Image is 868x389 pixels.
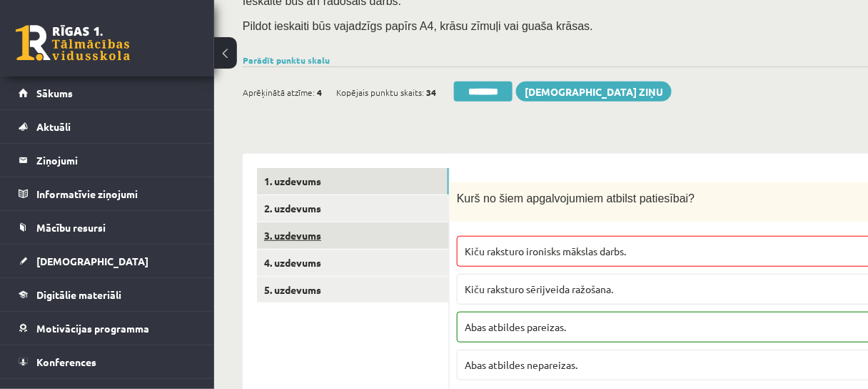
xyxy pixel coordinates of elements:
a: Rīgas 1. Tālmācības vidusskola [16,25,130,61]
body: Bagātinātā teksta redaktors, wiswyg-editor-47433920750500-1760120717-554 [14,14,528,29]
a: Mācību resursi [19,211,196,244]
body: Bagātinātā teksta redaktors, wiswyg-editor-47433920751280-1760120717-142 [14,14,528,29]
body: Bagātinātā teksta redaktors, wiswyg-editor-47433920750900-1760120717-483 [14,14,528,29]
body: Bagātinātā teksta redaktors, wiswyg-editor-47433920733120-1760120717-272 [14,14,528,29]
a: Informatīvie ziņojumi [19,177,196,210]
span: Kopējais punktu skaits: [336,82,424,103]
a: 5. uzdevums [257,277,449,303]
a: Ziņojumi [19,144,196,177]
span: 4 [317,82,322,103]
a: [DEMOGRAPHIC_DATA] [19,245,196,277]
a: Sākums [19,77,196,109]
span: Konferences [36,355,96,368]
body: Bagātinātā teksta redaktors, wiswyg-editor-47433920752100-1760120717-921 [14,14,528,29]
a: Aktuāli [19,110,196,143]
span: Kiču raksturo ironisks mākslas darbs. [465,245,626,257]
a: 1. uzdevums [257,168,449,194]
body: Bagātinātā teksta redaktors, wiswyg-editor-47433920752880-1760120717-426 [14,14,528,29]
a: 4. uzdevums [257,250,449,276]
a: 3. uzdevums [257,222,449,249]
body: Bagātinātā teksta redaktors, wiswyg-editor-47433920752500-1760120717-81 [14,14,528,29]
a: Konferences [19,345,196,378]
span: Abas atbildes nepareizas. [465,358,577,371]
body: Bagātinātā teksta redaktors, wiswyg-editor-47433920754020-1760120717-730 [14,14,528,29]
span: Kiču raksturo sērijveida ražošana. [465,282,613,295]
span: Digitālie materiāli [36,288,121,301]
span: Sākums [36,87,73,99]
body: Bagātinātā teksta redaktors, wiswyg-editor-47433920732660-1760120717-557 [14,14,528,29]
span: Mācību resursi [36,221,106,234]
a: Motivācijas programma [19,312,196,345]
body: Bagātinātā teksta redaktors, wiswyg-editor-47433920731820-1760120717-939 [14,14,528,29]
a: 2. uzdevums [257,195,449,222]
a: [DEMOGRAPHIC_DATA] ziņu [516,82,672,102]
span: Abas atbildes pareizas. [465,320,566,333]
span: Motivācijas programma [36,322,149,335]
span: Pildot ieskaiti būs vajadzīgs papīrs A4, krāsu zīmuļi vai guaša krāsas. [243,20,593,32]
a: Parādīt punktu skalu [243,54,330,66]
body: Bagātinātā teksta redaktors, wiswyg-editor-47433920753260-1760120717-234 [14,14,528,29]
span: [DEMOGRAPHIC_DATA] [36,255,148,267]
body: Bagātinātā teksta redaktors, wiswyg-editor-47433920749900-1760120717-566 [14,14,528,29]
span: Aprēķinātā atzīme: [243,82,315,103]
a: Digitālie materiāli [19,278,196,311]
legend: Informatīvie ziņojumi [36,177,196,210]
body: Bagātinātā teksta redaktors, wiswyg-editor-47433920732200-1760120717-236 [14,14,528,29]
span: 34 [426,82,436,103]
legend: Ziņojumi [36,144,196,177]
span: Aktuāli [36,120,71,133]
span: Kurš no šiem apgalvojumiem atbilst patiesībai? [457,192,695,205]
body: Bagātinātā teksta redaktors, wiswyg-editor-47433920751660-1760120717-486 [14,14,528,29]
body: Bagātinātā teksta redaktors, wiswyg-editor-47433920753640-1760120717-795 [14,14,528,29]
